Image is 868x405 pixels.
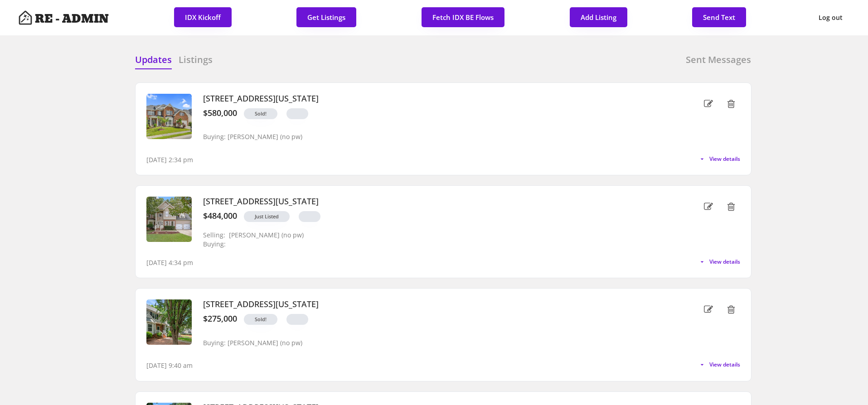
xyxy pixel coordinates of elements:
[146,258,193,267] div: [DATE] 4:34 pm
[698,361,740,368] button: View details
[692,7,746,27] button: Send Text
[296,7,356,27] button: Get Listings
[135,53,172,66] h6: Updates
[174,7,232,27] button: IDX Kickoff
[811,7,850,28] button: Log out
[709,362,740,367] span: View details
[698,155,740,163] button: View details
[570,7,627,27] button: Add Listing
[709,156,740,162] span: View details
[686,53,751,66] h6: Sent Messages
[146,197,192,242] img: 20251002174719394394000000-o.jpg
[244,211,290,222] button: Just Listed
[698,258,740,265] button: View details
[422,7,504,27] button: Fetch IDX BE Flows
[203,314,237,324] div: $275,000
[203,94,663,104] h3: [STREET_ADDRESS][US_STATE]
[203,231,304,239] div: Selling: [PERSON_NAME] (no pw)
[179,53,213,66] h6: Listings
[35,13,109,25] h4: RE - ADMIN
[203,339,302,347] div: Buying: [PERSON_NAME] (no pw)
[146,299,192,345] img: 20250606025807903094000000-o.jpg
[244,108,277,119] button: Sold!
[146,94,192,139] img: 20250527155358574334000000-o.jpg
[203,299,663,309] h3: [STREET_ADDRESS][US_STATE]
[244,314,277,325] button: Sold!
[203,133,302,141] div: Buying: [PERSON_NAME] (no pw)
[146,361,193,370] div: [DATE] 9:40 am
[203,108,237,118] div: $580,000
[709,259,740,265] span: View details
[203,241,238,248] div: Buying:
[203,211,237,221] div: $484,000
[203,197,663,207] h3: [STREET_ADDRESS][US_STATE]
[18,10,33,25] img: Artboard%201%20copy%203.svg
[146,155,193,164] div: [DATE] 2:34 pm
